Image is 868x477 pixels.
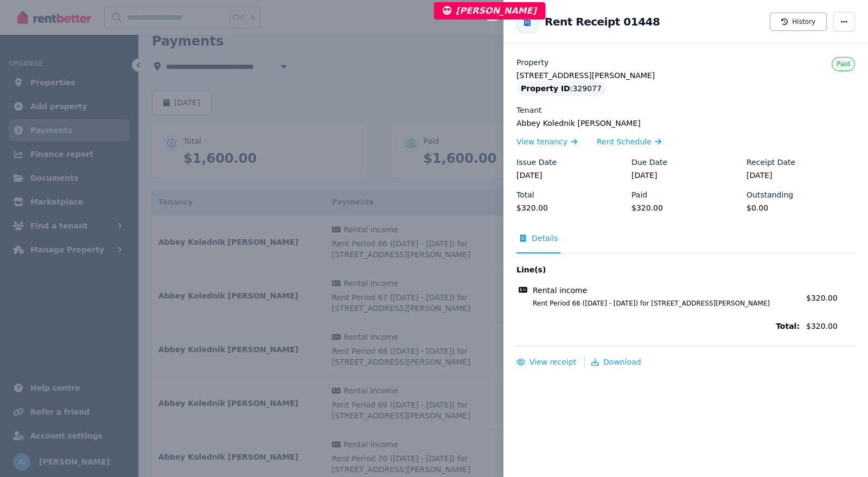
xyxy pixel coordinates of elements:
[631,189,647,200] label: Paid
[746,202,855,213] legend: $0.00
[516,136,577,147] a: View tenancy
[516,57,548,68] label: Property
[516,118,855,129] legend: Abbey Kolednik [PERSON_NAME]
[631,170,740,181] legend: [DATE]
[631,157,667,168] label: Due Date
[516,264,800,275] span: Line(s)
[746,170,855,181] legend: [DATE]
[516,105,542,116] label: Tenant
[597,136,652,147] span: Rent Schedule
[631,202,740,213] legend: $320.00
[597,136,661,147] a: Rent Schedule
[806,321,855,332] span: $320.00
[591,357,641,367] button: Download
[806,294,838,302] span: $320.00
[532,233,558,244] span: Details
[516,233,855,253] nav: Tabs
[837,60,850,68] span: Paid
[746,189,793,200] label: Outstanding
[533,285,587,296] span: Rental income
[516,202,625,213] legend: $320.00
[516,70,855,81] legend: [STREET_ADDRESS][PERSON_NAME]
[520,299,800,308] span: Rent Period 66 ([DATE] - [DATE]) for [STREET_ADDRESS][PERSON_NAME]
[521,83,570,94] span: Property ID
[746,157,795,168] label: Receipt Date
[516,357,576,367] button: View receipt
[529,358,576,366] span: View receipt
[516,136,567,147] span: View tenancy
[603,358,641,366] span: Download
[545,14,660,29] h2: Rent Receipt 01448
[516,81,606,96] div: : 329077
[770,12,827,31] button: History
[516,170,625,181] legend: [DATE]
[516,157,557,168] label: Issue Date
[516,189,534,200] label: Total
[516,321,800,332] span: Total:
